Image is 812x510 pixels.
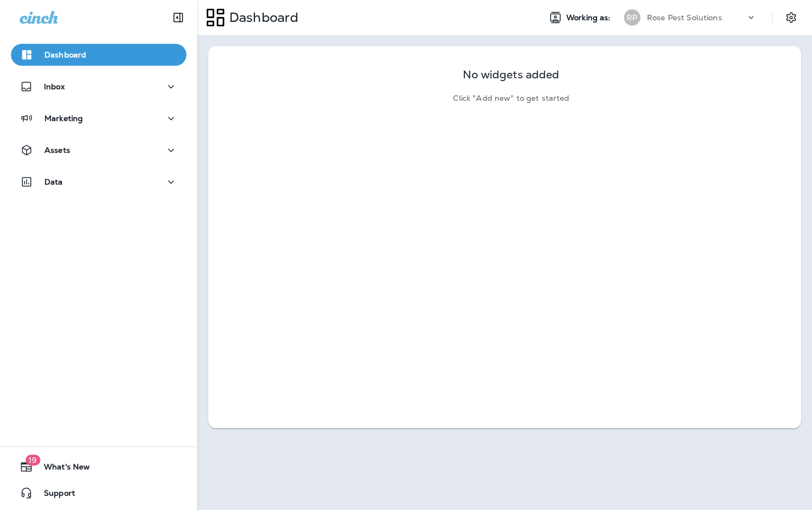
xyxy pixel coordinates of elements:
p: Data [44,177,63,186]
div: RP [624,9,640,26]
button: Support [11,482,186,504]
p: Marketing [44,114,83,123]
button: Marketing [11,107,186,129]
p: Dashboard [225,9,298,26]
span: Support [33,489,75,502]
span: What's New [33,462,90,475]
button: Inbox [11,76,186,98]
span: 19 [25,455,40,466]
button: Dashboard [11,44,186,66]
p: Dashboard [44,50,86,59]
button: Assets [11,139,186,161]
span: Working as: [566,13,613,22]
p: No widgets added [463,70,559,79]
p: Assets [44,146,70,154]
p: Inbox [44,82,65,91]
p: Rose Pest Solutions [647,13,722,22]
button: Data [11,171,186,193]
button: Settings [781,8,801,27]
button: 19What's New [11,456,186,478]
button: Collapse Sidebar [163,7,194,28]
p: Click "Add new" to get started [453,94,569,103]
